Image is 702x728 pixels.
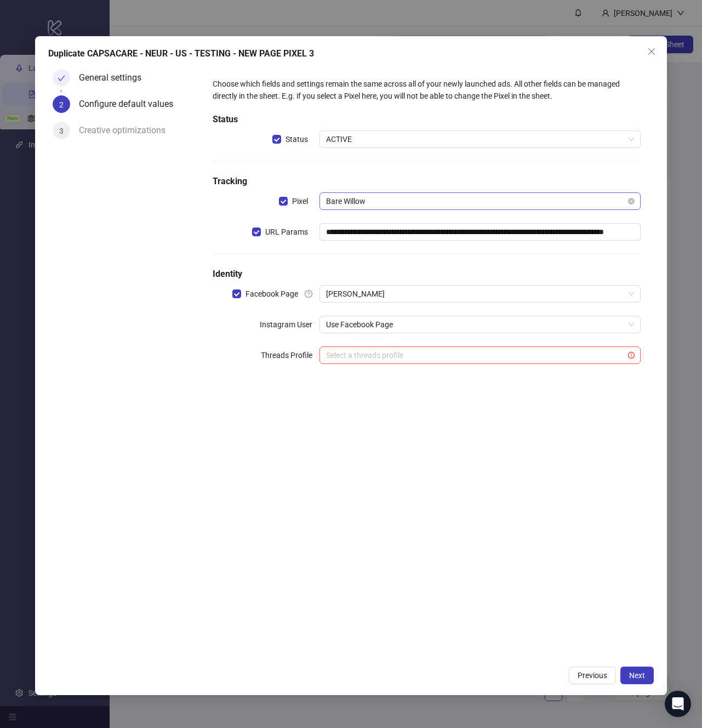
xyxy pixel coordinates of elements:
[260,316,319,333] label: Instagram User
[326,286,634,302] span: Mandy Williams
[628,352,635,359] span: exclamation-circle
[620,667,654,684] button: Next
[578,671,607,680] span: Previous
[261,346,319,364] label: Threads Profile
[281,133,312,145] span: Status
[647,47,656,56] span: close
[288,195,312,207] span: Pixel
[48,47,654,60] div: Duplicate CAPSACARE - NEUR - US - TESTING - NEW PAGE PIXEL 3
[213,268,641,281] h5: Identity
[58,75,65,82] span: check
[629,671,645,680] span: Next
[213,175,641,188] h5: Tracking
[326,193,634,209] span: Bare Willow
[79,95,182,113] div: Configure default values
[241,288,303,300] span: Facebook Page
[79,122,174,139] div: Creative optimizations
[569,667,616,684] button: Previous
[213,78,641,102] div: Choose which fields and settings remain the same across all of your newly launched ads. All other...
[643,43,660,60] button: Close
[261,226,312,238] span: URL Params
[305,290,312,298] span: question-circle
[59,100,64,109] span: 2
[628,198,635,204] span: close-circle
[326,316,634,333] span: Use Facebook Page
[79,69,150,87] div: General settings
[665,691,691,717] div: Open Intercom Messenger
[326,131,634,147] span: ACTIVE
[213,113,641,126] h5: Status
[59,127,64,135] span: 3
